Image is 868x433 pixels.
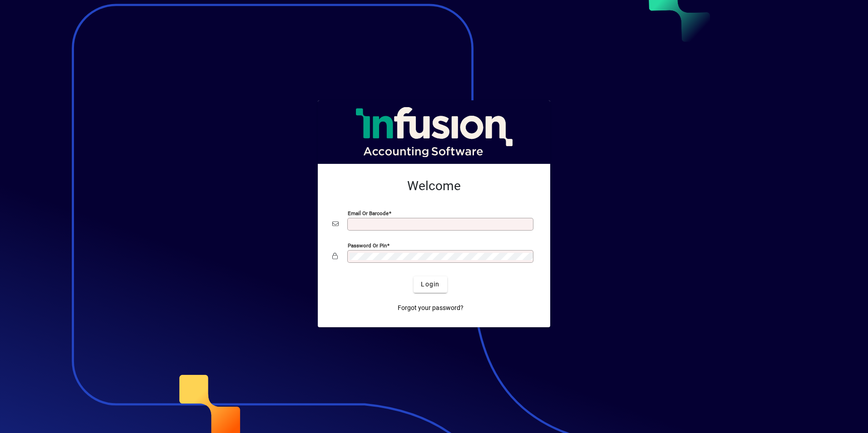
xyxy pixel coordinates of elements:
mat-label: Email or Barcode [348,210,389,216]
button: Login [414,276,447,293]
mat-label: Password or Pin [348,242,387,248]
a: Forgot your password? [394,300,467,316]
span: Login [421,280,439,289]
span: Forgot your password? [398,303,464,313]
h2: Welcome [332,178,536,194]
